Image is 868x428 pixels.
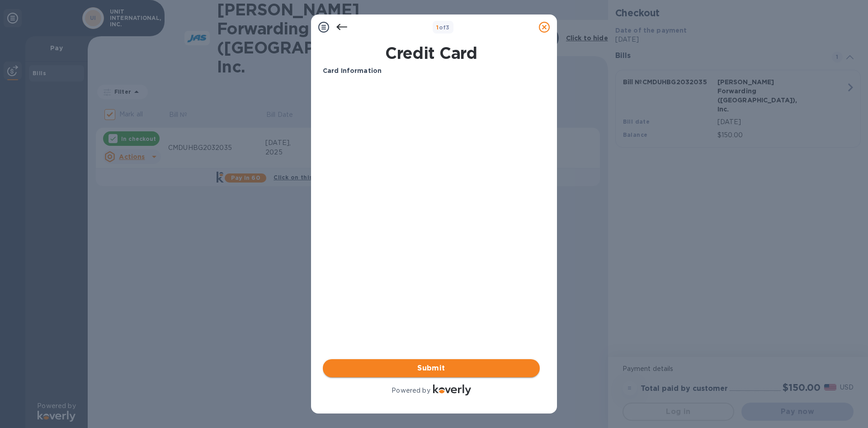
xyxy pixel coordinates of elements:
b: Card Information [323,67,382,74]
span: 1 [436,24,439,31]
h1: Credit Card [319,43,543,63]
p: Powered by [392,386,430,395]
span: Submit [330,363,533,374]
iframe: Your browser does not support iframes [323,83,540,219]
img: Logo [433,385,471,395]
button: Submit [323,359,540,377]
b: of 3 [436,24,450,31]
